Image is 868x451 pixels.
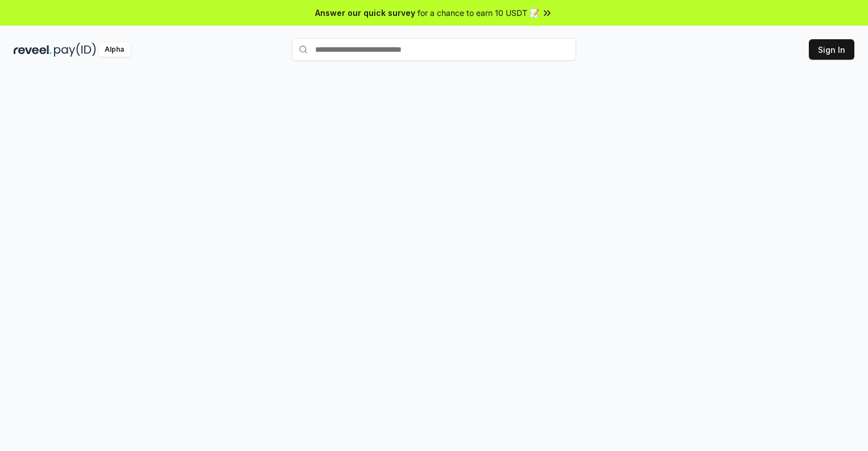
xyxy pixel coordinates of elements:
[315,7,415,19] span: Answer our quick survey
[14,43,52,57] img: reveel_dark
[809,39,854,60] button: Sign In
[98,43,130,57] div: Alpha
[418,7,539,19] span: for a chance to earn 10 USDT 📝
[54,43,96,57] img: pay_id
